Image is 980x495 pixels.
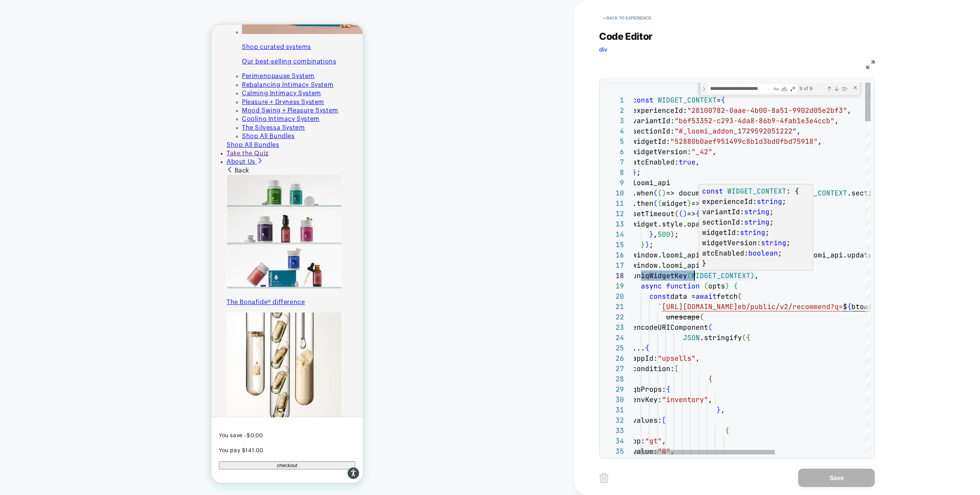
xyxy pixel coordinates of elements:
div: 23 [603,322,624,332]
span: , [818,137,822,146]
span: .stringify [700,333,742,342]
span: ) [683,209,687,218]
span: -$0.00 [33,409,52,414]
span: , [755,271,759,280]
div: 5 [603,136,624,147]
span: string [757,197,782,206]
span: string [761,238,786,247]
span: About Us [15,134,44,140]
span: ; [675,230,679,239]
span: "gt" [645,436,662,445]
p: Shop curated systems [31,18,152,27]
span: op: [632,436,645,445]
span: { [733,282,738,290]
span: "0" [658,447,670,456]
span: ( [700,313,704,321]
div: 14 [603,229,624,239]
span: : { [786,187,799,195]
span: function [666,282,700,290]
span: ( [653,199,658,208]
span: ( [738,292,742,301]
span: const [702,187,723,195]
span: Mood Swing + Pleasure System [31,83,127,89]
span: } [717,405,721,414]
span: experienceId: [632,106,687,115]
span: ; [769,207,774,216]
span: , [653,230,658,239]
span: atcEnabled: [702,249,748,257]
div: 12 [603,208,624,219]
a: Rebalancing Intimacy System [31,57,122,64]
span: ) [687,199,691,208]
span: { [725,426,729,435]
div: 33 [603,425,624,436]
span: Cooling Intimacy System [31,91,108,98]
div: 29 [603,384,624,394]
span: .when [632,189,653,197]
span: const [632,96,653,104]
span: variantId: [632,116,675,125]
span: widgetVersion: [632,147,691,156]
span: , [835,116,839,125]
span: $ [843,302,847,311]
span: WIDGET_CONTEXT [658,96,717,104]
div: Previous Match (⇧Enter) [826,86,832,92]
span: ( [708,323,712,332]
span: data = [670,292,696,301]
span: .updateRecsOpts || [843,251,919,259]
span: widgetId: [632,137,670,146]
div: Toggle Replace [701,83,707,95]
span: [ [675,364,679,373]
span: variantId: [702,207,744,216]
div: 3 [603,116,624,126]
img: delete [599,473,609,483]
span: WIDGET_CONTEXT [727,187,786,195]
div: 27 [603,363,624,374]
div: Match Whole Word (⌥⌘W) [781,85,788,93]
div: 22 [603,312,624,322]
span: string [740,228,765,237]
span: ( [653,189,658,197]
span: , [847,106,851,115]
div: 9 [603,177,624,188]
button: < Back to experience [599,12,655,24]
span: "#_loomi_addon_1729592051222" [675,127,797,135]
a: Perimenopause System [31,49,103,55]
span: eb/public/v2/recommend?q= [738,302,843,311]
a: Pleasure + Dryness System [31,75,113,81]
span: Back [15,143,38,149]
span: experienceId: [702,197,757,206]
span: } [649,230,653,239]
span: 500 [658,230,670,239]
span: widgetId: [702,228,740,237]
button: Save [798,469,875,487]
div: 25 [603,343,624,353]
span: , [712,147,717,156]
a: Take the Quiz [15,126,57,132]
span: { [847,302,851,311]
span: ) [670,230,675,239]
span: widgetVersion: [702,238,761,247]
span: = [717,96,721,104]
span: async [641,282,662,290]
span: JSON [683,333,700,342]
span: loomi_api [632,178,670,187]
span: ( [742,333,746,342]
span: { [708,375,712,383]
div: 13 [603,219,624,229]
span: atcEnabled: [632,158,679,166]
span: ( [658,189,662,197]
span: .then [632,199,653,208]
span: uniqWidgetKey [632,271,687,280]
span: ( [658,199,662,208]
span: ) [750,271,755,280]
span: true [679,158,696,166]
span: ( [675,209,679,218]
span: qbProps: [632,385,666,394]
span: ; [786,238,791,247]
span: } [702,259,706,268]
span: Calming Intimacy System [31,66,110,72]
span: You pay [8,423,29,429]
